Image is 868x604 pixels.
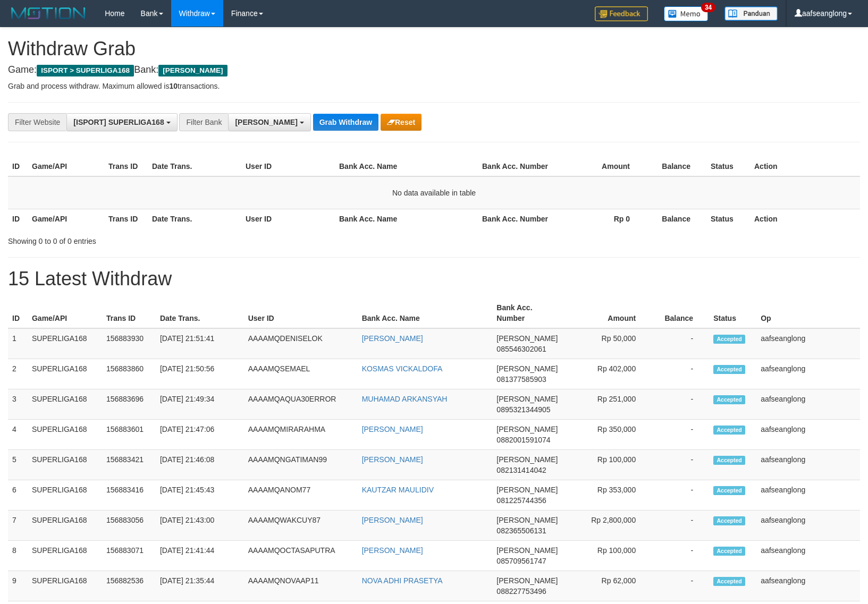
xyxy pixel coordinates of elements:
div: Filter Website [8,113,66,131]
td: 3 [8,389,28,420]
span: Copy 0882001591074 to clipboard [496,436,550,444]
td: [DATE] 21:49:34 [156,389,244,420]
th: Game/API [28,298,102,328]
th: Action [750,157,860,176]
th: Trans ID [104,157,148,176]
td: SUPERLIGA168 [28,450,102,480]
td: SUPERLIGA168 [28,511,102,541]
td: aafseanglong [756,420,860,450]
th: Trans ID [102,298,156,328]
span: Copy 085546302061 to clipboard [496,345,546,353]
span: Accepted [713,456,745,465]
th: Date Trans. [148,157,241,176]
a: [PERSON_NAME] [362,425,423,433]
span: [PERSON_NAME] [496,486,558,494]
span: Accepted [713,547,745,556]
div: Showing 0 to 0 of 0 entries [8,232,353,246]
span: [PERSON_NAME] [496,425,558,433]
td: Rp 50,000 [566,328,652,359]
span: Copy 082131414042 to clipboard [496,466,546,474]
td: Rp 402,000 [566,359,652,389]
td: Rp 62,000 [566,571,652,601]
div: Filter Bank [179,113,228,131]
a: [PERSON_NAME] [362,546,423,555]
td: SUPERLIGA168 [28,541,102,571]
a: [PERSON_NAME] [362,455,423,464]
th: Action [750,209,860,228]
th: Game/API [28,157,104,176]
td: 156882536 [102,571,156,601]
td: AAAAMQMIRARAHMA [244,420,358,450]
span: ISPORT > SUPERLIGA168 [37,65,134,76]
a: KAUTZAR MAULIDIV [362,486,434,494]
button: [PERSON_NAME] [228,113,310,131]
th: Rp 0 [554,209,646,228]
th: Balance [646,209,706,228]
span: [ISPORT] SUPERLIGA168 [73,118,164,126]
span: [PERSON_NAME] [496,364,558,373]
td: 156883421 [102,450,156,480]
span: Copy 082365506131 to clipboard [496,526,546,535]
th: ID [8,209,28,228]
td: 156883860 [102,359,156,389]
span: Accepted [713,516,745,525]
img: Button%20Memo.svg [664,6,709,21]
td: 156883696 [102,389,156,420]
span: [PERSON_NAME] [496,455,558,464]
td: 1 [8,328,28,359]
td: AAAAMQWAKCUY87 [244,511,358,541]
span: Accepted [713,335,745,344]
td: aafseanglong [756,571,860,601]
img: MOTION_logo.png [8,5,89,21]
td: SUPERLIGA168 [28,389,102,420]
span: Copy 0895321344905 to clipboard [496,405,550,414]
td: [DATE] 21:41:44 [156,541,244,571]
th: User ID [241,157,335,176]
td: AAAAMQANOM77 [244,480,358,511]
td: Rp 353,000 [566,480,652,511]
th: Status [706,157,750,176]
td: 156883601 [102,420,156,450]
td: Rp 100,000 [566,541,652,571]
span: Accepted [713,365,745,374]
span: [PERSON_NAME] [496,395,558,403]
th: Amount [554,157,646,176]
th: Bank Acc. Number [478,157,554,176]
td: - [652,480,709,511]
th: Bank Acc. Name [358,298,493,328]
a: [PERSON_NAME] [362,516,423,524]
th: Bank Acc. Name [335,209,478,228]
td: aafseanglong [756,541,860,571]
td: [DATE] 21:51:41 [156,328,244,359]
span: [PERSON_NAME] [496,546,558,555]
td: 6 [8,480,28,511]
th: Balance [646,157,706,176]
td: No data available in table [8,176,860,209]
button: Reset [381,114,422,131]
th: Date Trans. [148,209,241,228]
img: Feedback.jpg [595,6,648,21]
td: SUPERLIGA168 [28,359,102,389]
h1: Withdraw Grab [8,38,860,59]
span: [PERSON_NAME] [158,65,227,76]
td: - [652,571,709,601]
td: 156883056 [102,511,156,541]
span: [PERSON_NAME] [235,118,297,126]
span: [PERSON_NAME] [496,576,558,585]
td: - [652,511,709,541]
td: AAAAMQDENISELOK [244,328,358,359]
th: Amount [566,298,652,328]
td: [DATE] 21:47:06 [156,420,244,450]
td: AAAAMQSEMAEL [244,359,358,389]
th: Status [706,209,750,228]
td: [DATE] 21:46:08 [156,450,244,480]
td: 9 [8,571,28,601]
td: [DATE] 21:35:44 [156,571,244,601]
th: Date Trans. [156,298,244,328]
span: Copy 081225744356 to clipboard [496,496,546,505]
td: 156883071 [102,541,156,571]
td: SUPERLIGA168 [28,571,102,601]
td: Rp 100,000 [566,450,652,480]
th: Balance [652,298,709,328]
span: Accepted [713,395,745,404]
